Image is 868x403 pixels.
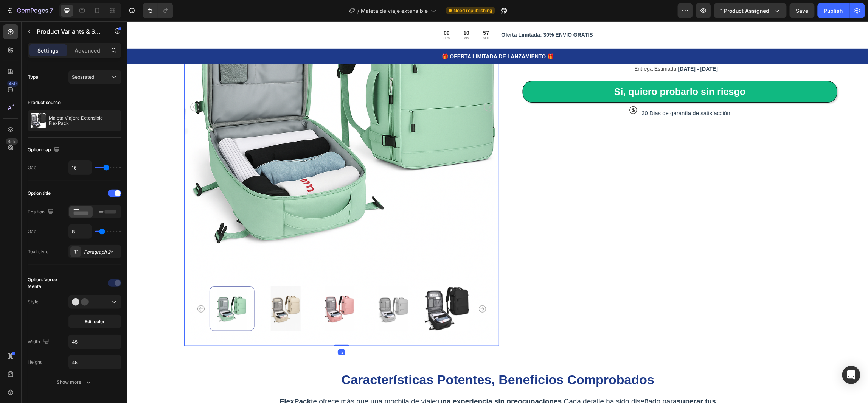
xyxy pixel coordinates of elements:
[351,284,359,291] button: Carousel Next Arrow
[28,74,38,81] div: Type
[842,366,860,384] div: Open Intercom Messenger
[152,376,183,384] strong: FlexPack
[72,74,94,80] span: Separated
[514,88,603,96] p: 30 Dias de garantía de satisfacción
[84,249,120,255] div: Paragraph 2*
[70,284,77,291] button: Carousel Back Arrow
[28,145,61,155] div: Option gap
[796,8,809,14] span: Save
[453,7,492,14] span: Need republishing
[720,7,770,15] span: 1 product assigned
[818,3,849,18] button: Publish
[143,3,173,18] div: Undo/Redo
[68,315,121,328] button: Edit color
[28,248,48,255] div: Text style
[68,70,121,84] button: Separated
[28,276,67,290] div: Option: Verde Menta
[57,378,92,386] div: Show more
[69,161,92,174] input: Auto
[28,375,121,389] button: Show more
[69,355,121,369] input: Auto
[50,6,53,15] p: 7
[214,351,527,366] strong: Características Potentes, Beneficios Comprobados
[395,60,710,81] button: <p>Si, quiero probarlo sin riesgo</p>
[487,64,618,77] p: Si, quiero probarlo sin riesgo
[28,228,36,235] div: Gap
[551,45,590,51] span: [DATE] - [DATE]
[28,190,51,197] div: Option title
[31,113,46,128] img: product feature img
[7,81,18,87] div: 450
[85,318,105,325] span: Edit color
[49,115,118,126] p: Maleta Viajera Extensible - FlexPack
[790,3,815,18] button: Save
[210,328,218,334] div: -2
[37,47,59,54] p: Settings
[28,99,61,106] div: Product source
[37,27,101,36] p: Product Variants & Swatches
[6,138,18,145] div: Beta
[3,3,56,18] button: 7
[28,299,39,305] div: Style
[361,7,428,15] span: Maleta de viaje extensible
[824,7,843,15] div: Publish
[507,45,549,51] span: Entrega Estimada
[69,335,121,349] input: Auto
[28,207,55,217] div: Position
[69,225,92,238] input: Auto
[357,7,359,15] span: /
[28,164,36,171] div: Gap
[28,359,42,366] div: Height
[714,3,787,18] button: 1 product assigned
[357,81,366,90] button: Carousel Next Arrow
[75,47,100,54] p: Advanced
[144,376,597,394] p: te ofrece más que una mochila de viaje: Cada detalle ha sido diseñado para , ofreciendo a largo p...
[28,337,51,347] div: Width
[311,376,436,384] strong: una experiencia sin preocupaciones.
